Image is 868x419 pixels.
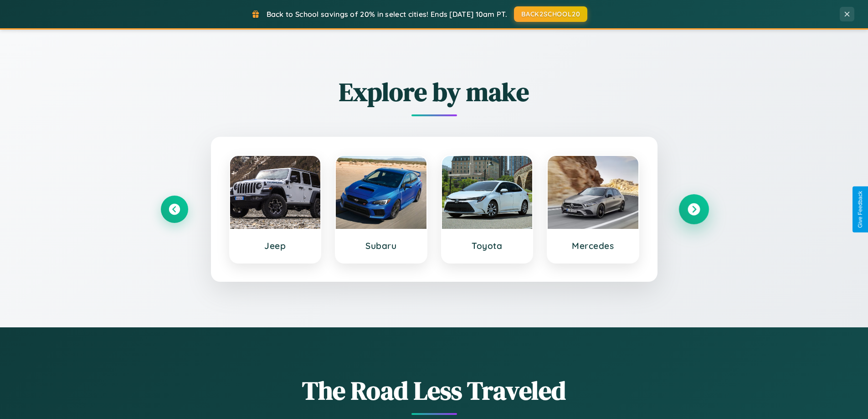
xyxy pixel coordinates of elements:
[267,10,507,19] span: Back to School savings of 20% in select cities! Ends [DATE] 10am PT.
[857,191,863,228] div: Give Feedback
[345,240,417,251] h3: Subaru
[161,74,708,109] h2: Explore by make
[161,373,708,408] h1: The Road Less Traveled
[557,240,629,251] h3: Mercedes
[451,240,524,251] h3: Toyota
[239,240,312,251] h3: Jeep
[514,6,587,22] button: BACK2SCHOOL20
